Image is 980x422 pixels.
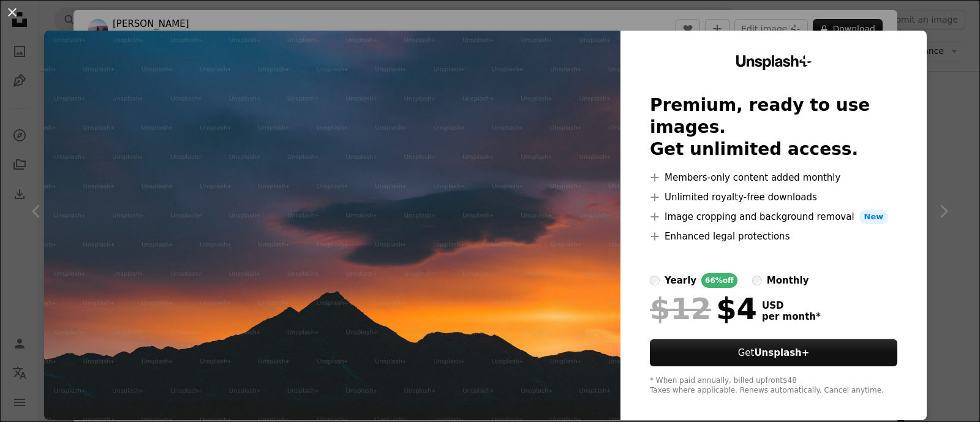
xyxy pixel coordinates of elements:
div: 66% off [701,273,737,288]
li: Members-only content added monthly [650,170,897,185]
span: New [859,209,889,224]
input: yearly66%off [650,276,660,285]
div: monthly [767,273,809,288]
h2: Premium, ready to use images. Get unlimited access. [650,94,897,160]
div: $4 [650,293,757,325]
span: USD [762,300,821,311]
input: monthly [752,276,762,285]
li: Enhanced legal protections [650,229,897,244]
span: $12 [650,293,711,325]
li: Unlimited royalty-free downloads [650,190,897,205]
strong: Unsplash+ [754,347,809,358]
div: * When paid annually, billed upfront $48 Taxes where applicable. Renews automatically. Cancel any... [650,376,897,396]
li: Image cropping and background removal [650,209,897,224]
div: yearly [665,273,696,288]
button: GetUnsplash+ [650,339,897,366]
span: per month * [762,311,821,322]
